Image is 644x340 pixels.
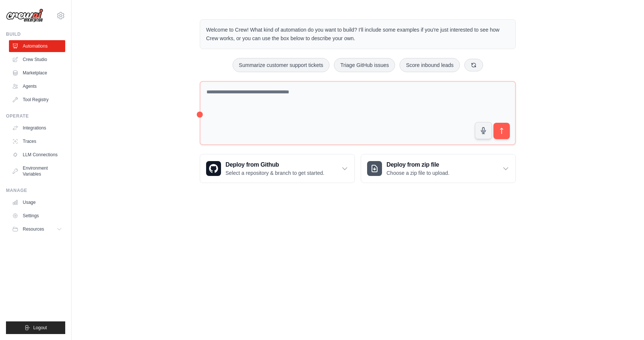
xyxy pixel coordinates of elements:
[233,58,329,72] button: Summarize customer support tickets
[9,54,65,65] a: Crew Studio
[334,58,395,72] button: Triage GitHub issues
[9,210,65,222] a: Settings
[386,160,449,169] h3: Deploy from zip file
[6,9,43,23] img: Logo
[6,187,65,193] div: Manage
[225,169,324,177] p: Select a repository & branch to get started.
[9,149,65,161] a: LLM Connections
[33,325,47,331] span: Logout
[9,135,65,147] a: Traces
[9,67,65,79] a: Marketplace
[6,321,65,334] button: Logout
[6,31,65,37] div: Build
[386,169,449,177] p: Choose a zip file to upload.
[206,26,509,43] p: Welcome to Crew! What kind of automation do you want to build? I'll include some examples if you'...
[400,58,460,72] button: Score inbound leads
[9,223,65,235] button: Resources
[9,40,65,52] a: Automations
[9,80,65,92] a: Agents
[9,94,65,106] a: Tool Registry
[23,226,44,232] span: Resources
[225,160,324,169] h3: Deploy from Github
[9,196,65,208] a: Usage
[9,122,65,134] a: Integrations
[9,162,65,180] a: Environment Variables
[6,113,65,119] div: Operate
